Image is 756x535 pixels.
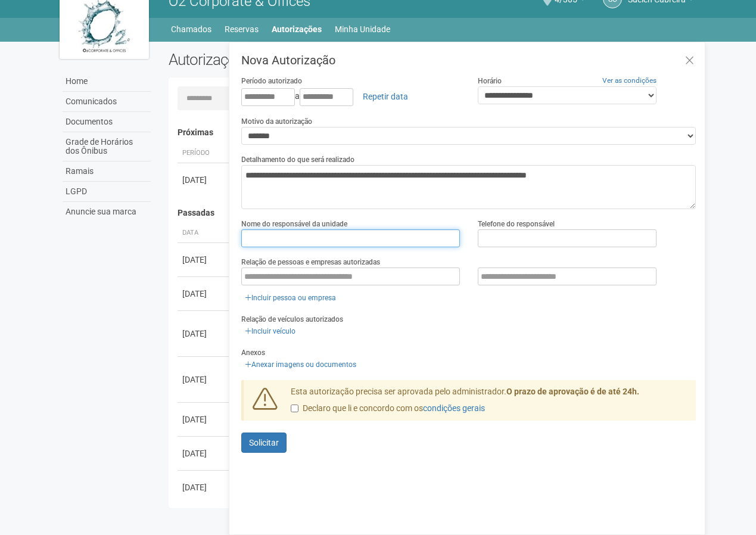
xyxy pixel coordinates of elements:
a: Incluir pessoa ou empresa [241,291,340,304]
label: Declaro que li e concordo com os [291,403,485,415]
a: condições gerais [423,403,485,413]
th: Período [178,144,231,163]
div: Esta autorização precisa ser aprovada pelo administrador. [282,386,696,421]
a: Anexar imagens ou documentos [241,358,360,371]
a: Repetir data [355,86,416,107]
label: Relação de veículos autorizados [241,314,343,325]
div: [DATE] [182,447,226,459]
label: Anexos [241,347,265,358]
button: Solicitar [241,433,287,453]
div: a [241,86,460,107]
a: Anuncie sua marca [63,202,151,222]
a: Reservas [225,21,259,38]
a: Grade de Horários dos Ônibus [63,132,151,161]
h2: Autorizações [169,51,424,69]
a: Chamados [171,21,211,38]
label: Motivo da autorização [241,116,312,127]
h3: Nova Autorização [241,54,696,66]
div: [DATE] [182,174,226,186]
label: Telefone do responsável [478,219,555,229]
label: Horário [478,76,502,86]
a: Incluir veículo [241,325,299,338]
a: Documentos [63,112,151,132]
a: Ramais [63,161,151,182]
input: Declaro que li e concordo com oscondições gerais [291,405,298,412]
h4: Passadas [178,209,688,217]
div: [DATE] [182,413,226,425]
th: Data [178,223,231,243]
div: [DATE] [182,328,226,340]
a: Comunicados [63,92,151,112]
a: LGPD [63,182,151,202]
label: Período autorizado [241,76,302,86]
div: [DATE] [182,374,226,385]
div: [DATE] [182,288,226,300]
div: [DATE] [182,254,226,266]
a: Autorizações [272,21,322,38]
div: [DATE] [182,481,226,493]
h4: Próximas [178,128,688,137]
label: Detalhamento do que será realizado [241,154,354,165]
a: Minha Unidade [335,21,390,38]
label: Nome do responsável da unidade [241,219,347,229]
label: Relação de pessoas e empresas autorizadas [241,257,380,267]
a: Ver as condições [602,76,657,85]
strong: O prazo de aprovação é de até 24h. [506,387,639,396]
span: Solicitar [249,438,279,447]
a: Home [63,71,151,92]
